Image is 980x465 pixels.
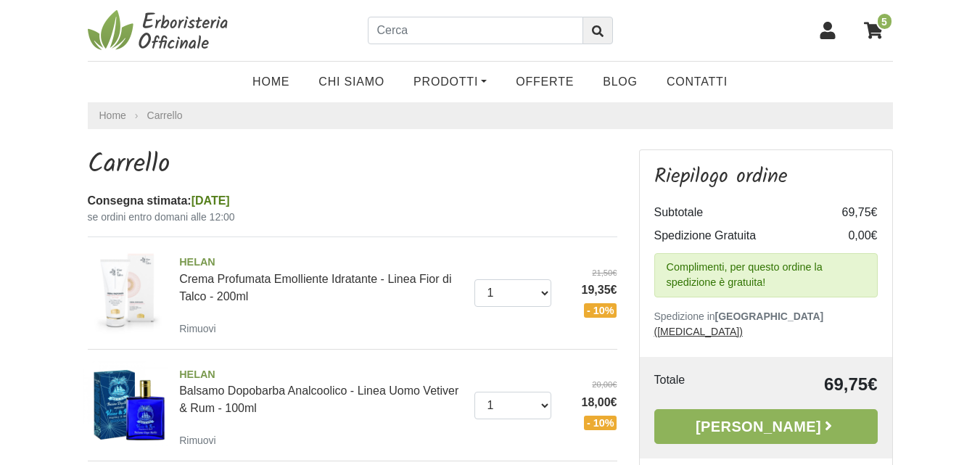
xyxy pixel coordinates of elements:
[652,67,742,96] a: Contatti
[584,416,617,430] span: - 10%
[147,110,183,121] a: Carrello
[88,210,617,225] small: se ordini entro domani alle 12:00
[562,394,617,411] span: 18,00€
[654,224,820,247] td: Spedizione Gratuita
[820,201,878,224] td: 69,75€
[88,192,617,210] div: Consegna stimata:
[588,67,652,96] a: Blog
[179,255,464,303] a: HELANCrema Profumata Emolliente Idratante - Linea Fior di Talco - 200ml
[179,435,216,446] small: Rimuovi
[238,67,304,96] a: Home
[820,224,878,247] td: 0,00€
[179,431,222,449] a: Rimuovi
[654,309,878,340] p: Spedizione in
[654,253,878,297] div: Complimenti, per questo ordine la spedizione è gratuita!
[179,319,222,337] a: Rimuovi
[562,379,617,391] del: 20,00€
[654,371,736,398] td: Totale
[192,194,230,207] span: [DATE]
[304,67,399,96] a: Chi Siamo
[654,409,878,444] a: [PERSON_NAME]
[88,102,893,129] nav: breadcrumb
[99,108,126,123] a: Home
[83,361,169,448] img: Balsamo Dopobarba Analcoolico - Linea Uomo Vetiver & Rum - 100ml
[179,367,464,383] span: HELAN
[399,67,501,96] a: Prodotti
[562,281,617,299] span: 19,35€
[876,12,893,30] span: 5
[368,17,583,44] input: Cerca
[584,303,617,318] span: - 10%
[654,165,878,189] h3: Riepilogo ordine
[736,371,878,398] td: 69,75€
[715,310,824,322] b: [GEOGRAPHIC_DATA]
[179,255,464,271] span: HELAN
[179,323,216,334] small: Rimuovi
[501,67,588,96] a: OFFERTE
[654,201,820,224] td: Subtotale
[179,367,464,415] a: HELANBalsamo Dopobarba Analcoolico - Linea Uomo Vetiver & Rum - 100ml
[88,149,617,181] h1: Carrello
[88,9,233,52] img: Erboristeria Officinale
[83,249,169,335] img: Crema Profumata Emolliente Idratante - Linea Fior di Talco - 200ml
[857,12,893,49] a: 5
[654,326,743,337] a: ([MEDICAL_DATA])
[562,267,617,279] del: 21,50€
